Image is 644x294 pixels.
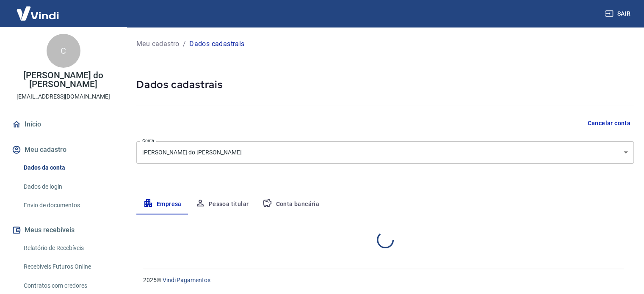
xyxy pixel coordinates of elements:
button: Sair [603,6,634,22]
a: Vindi Pagamentos [163,277,210,283]
a: Dados da conta [20,159,116,176]
div: [PERSON_NAME] do [PERSON_NAME] [136,141,634,164]
p: [EMAIL_ADDRESS][DOMAIN_NAME] [17,92,110,101]
p: Dados cadastrais [189,39,244,49]
label: Conta [142,137,154,144]
a: Envio de documentos [20,197,116,214]
button: Meu cadastro [10,140,116,159]
p: [PERSON_NAME] do [PERSON_NAME] [7,71,120,89]
h5: Dados cadastrais [136,78,634,91]
div: C [47,34,80,68]
a: Relatório de Recebíveis [20,239,116,257]
button: Meus recebíveis [10,221,116,239]
button: Cancelar conta [584,115,634,131]
button: Pessoa titular [188,194,256,214]
p: 2025 © [143,276,624,285]
a: Início [10,115,116,134]
button: Empresa [136,194,188,214]
img: Vindi [10,0,65,26]
a: Meu cadastro [136,39,180,49]
a: Dados de login [20,178,116,195]
p: / [183,39,186,49]
a: Recebíveis Futuros Online [20,258,116,275]
button: Conta bancária [255,194,326,214]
